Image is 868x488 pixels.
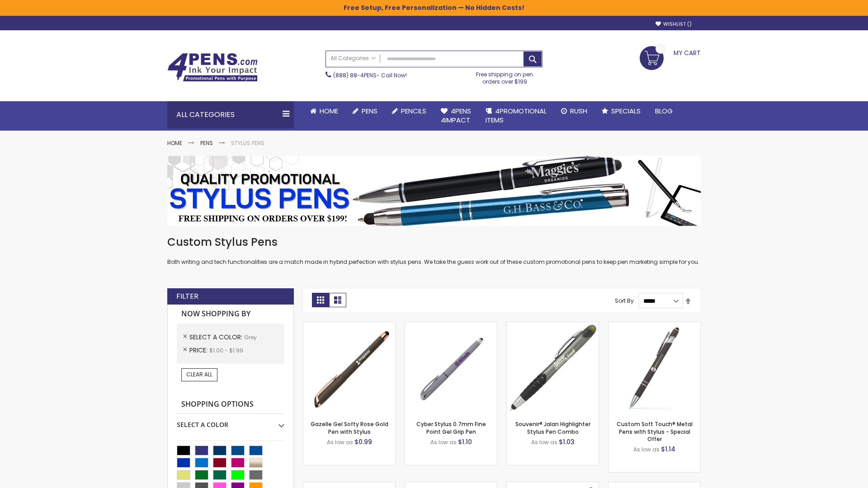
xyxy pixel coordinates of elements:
[330,55,376,62] span: All Categories
[405,322,497,329] a: Cyber Stylus 0.7mm Fine Point Gel Grip Pen-Grey
[554,101,594,121] a: Rush
[189,346,209,355] span: Price
[515,420,590,435] a: Souvenir® Jalan Highlighter Stylus Pen Combo
[312,293,329,307] strong: Grid
[167,156,701,226] img: Stylus Pens
[507,322,599,414] img: Souvenir® Jalan Highlighter Stylus Pen Combo-Grey
[167,235,701,249] h1: Custom Stylus Pens
[167,139,182,147] a: Home
[177,395,284,414] strong: Shopping Options
[648,101,680,121] a: Blog
[200,139,213,147] a: Pens
[531,438,557,446] span: As low as
[244,333,257,341] span: Grey
[570,106,587,116] span: Rush
[458,437,472,446] span: $1.10
[186,371,212,378] span: Clear All
[327,438,353,446] span: As low as
[362,106,377,116] span: Pens
[231,139,264,147] strong: Stylus Pens
[609,322,700,414] img: Custom Soft Touch® Metal Pens with Stylus-Grey
[177,305,284,324] strong: Now Shopping by
[609,322,700,329] a: Custom Soft Touch® Metal Pens with Stylus-Grey
[507,322,599,329] a: Souvenir® Jalan Highlighter Stylus Pen Combo-Grey
[303,322,395,414] img: Gazelle Gel Softy Rose Gold Pen with Stylus-Grey
[401,106,426,116] span: Pencils
[181,368,217,381] a: Clear All
[320,106,338,116] span: Home
[594,101,648,121] a: Specials
[486,106,547,125] span: 4PROMOTIONAL ITEMS
[345,101,385,121] a: Pens
[615,297,634,305] label: Sort By
[611,106,641,116] span: Specials
[430,438,457,446] span: As low as
[467,67,543,85] div: Free shipping on pen orders over $199
[416,420,486,435] a: Cyber Stylus 0.7mm Fine Point Gel Grip Pen
[478,101,554,131] a: 4PROMOTIONALITEMS
[333,71,377,79] a: (888) 88-4PENS
[326,51,380,66] a: All Categories
[633,446,660,453] span: As low as
[559,437,575,446] span: $1.03
[405,322,497,414] img: Cyber Stylus 0.7mm Fine Point Gel Grip Pen-Grey
[209,347,243,354] span: $1.00 - $1.99
[354,437,372,446] span: $0.99
[303,101,345,121] a: Home
[176,291,198,301] strong: Filter
[167,101,294,128] div: All Categories
[655,106,673,116] span: Blog
[189,333,244,342] span: Select A Color
[167,53,258,82] img: 4Pens Custom Pens and Promotional Products
[333,71,407,79] span: - Call Now!
[661,445,675,454] span: $1.14
[311,420,388,435] a: Gazelle Gel Softy Rose Gold Pen with Stylus
[441,106,471,125] span: 4Pens 4impact
[303,322,395,329] a: Gazelle Gel Softy Rose Gold Pen with Stylus-Grey
[434,101,478,131] a: 4Pens4impact
[385,101,434,121] a: Pencils
[177,414,284,429] div: Select A Color
[656,21,692,28] a: Wishlist
[617,420,693,442] a: Custom Soft Touch® Metal Pens with Stylus - Special Offer
[167,235,701,266] div: Both writing and tech functionalities are a match made in hybrid perfection with stylus pens. We ...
